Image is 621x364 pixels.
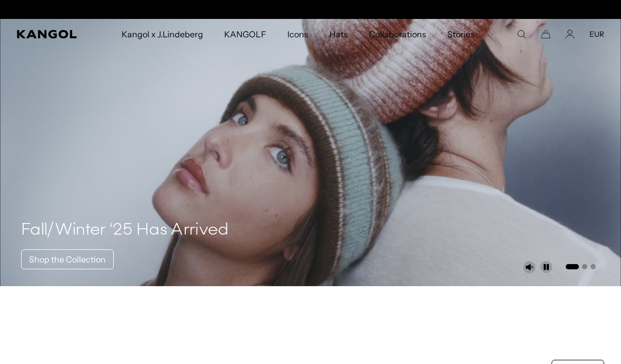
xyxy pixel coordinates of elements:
[111,19,214,49] a: Kangol x J.Lindeberg
[517,29,526,39] summary: Search here
[541,29,550,39] button: Cart
[319,19,358,49] a: Hats
[224,19,266,49] span: KANGOLF
[202,5,419,14] div: Announcement
[287,19,308,49] span: Icons
[437,19,485,49] a: Stories
[358,19,437,49] a: Collaborations
[122,19,204,49] span: Kangol x J.Lindeberg
[447,19,475,49] span: Stories
[566,264,579,269] button: Go to slide 1
[540,261,553,274] button: Pause
[369,19,426,49] span: Collaborations
[202,5,419,14] slideshow-component: Announcement bar
[590,264,596,269] button: Go to slide 3
[214,19,276,49] a: KANGOLF
[202,5,419,14] div: 1 of 2
[329,19,348,49] span: Hats
[17,30,79,38] a: Kangol
[277,19,319,49] a: Icons
[582,264,587,269] button: Go to slide 2
[21,249,114,269] a: Shop the Collection
[589,29,604,39] button: EUR
[523,261,536,274] button: Unmute
[21,220,229,241] h4: Fall/Winter ‘25 Has Arrived
[565,262,596,270] ul: Select a slide to show
[565,29,575,39] a: Account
